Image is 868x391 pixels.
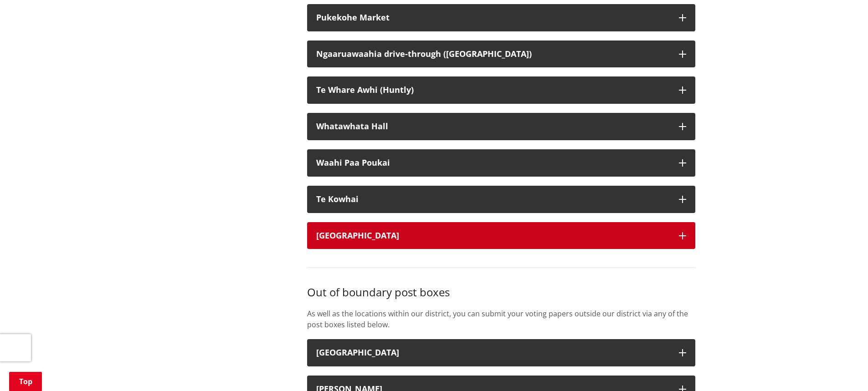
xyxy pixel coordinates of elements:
[307,286,695,299] h3: Out of boundary post boxes
[316,13,670,22] div: Pukekohe Market
[307,76,695,104] button: Te Whare Awhi (Huntly)
[316,195,670,204] div: Te Kowhai
[826,353,859,386] iframe: Messenger Launcher
[316,158,670,168] div: Waahi Paa Poukai
[9,372,42,391] a: Top
[307,4,695,31] button: Pukekohe Market
[307,308,695,330] p: As well as the locations within our district, you can submit your voting papers outside our distr...
[307,222,695,249] button: [GEOGRAPHIC_DATA]
[307,149,695,177] button: Waahi Paa Poukai
[307,41,695,68] button: Ngaaruawaahia drive-through ([GEOGRAPHIC_DATA])
[316,86,670,95] div: Te Whare Awhi (Huntly)
[307,186,695,213] button: Te Kowhai
[316,347,399,358] strong: [GEOGRAPHIC_DATA]
[307,339,695,366] button: [GEOGRAPHIC_DATA]
[307,113,695,140] button: Whatawhata Hall
[316,122,670,131] div: Whatawhata Hall
[316,231,670,240] div: [GEOGRAPHIC_DATA]
[316,50,670,59] div: Ngaaruawaahia drive-through ([GEOGRAPHIC_DATA])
